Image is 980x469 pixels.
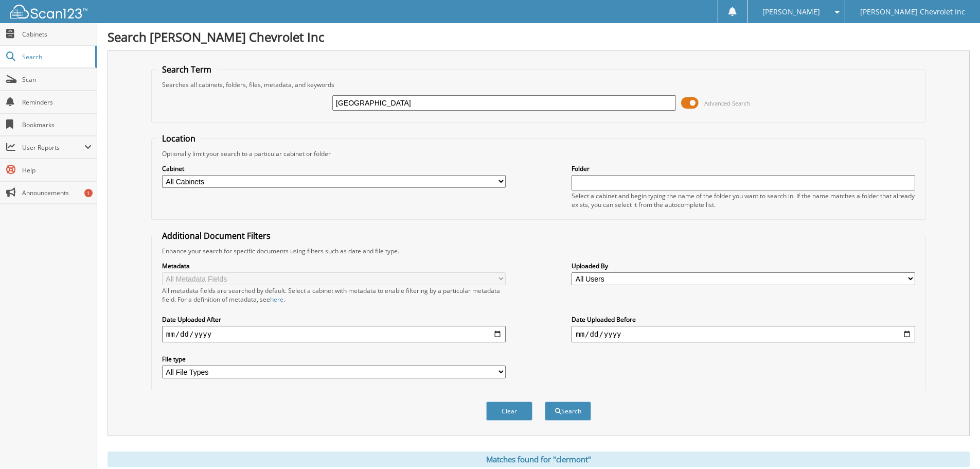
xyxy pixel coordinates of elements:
label: Cabinet [162,164,506,173]
span: User Reports [22,143,84,152]
input: start [162,326,506,342]
span: Search [22,53,90,61]
span: [PERSON_NAME] Chevrolet Inc [860,9,965,15]
span: Cabinets [22,30,92,39]
div: Matches found for "clermont" [108,451,970,467]
a: here [270,295,283,304]
span: Advanced Search [704,99,750,107]
div: Select a cabinet and begin typing the name of the folder you want to search in. If the name match... [572,192,915,209]
label: Date Uploaded Before [572,315,915,324]
h1: Search [PERSON_NAME] Chevrolet Inc [108,28,970,45]
div: All metadata fields are searched by default. Select a cabinet with metadata to enable filtering b... [162,286,506,304]
span: Scan [22,75,92,84]
legend: Additional Document Filters [157,230,276,241]
span: [PERSON_NAME] [762,9,820,15]
label: File type [162,355,506,363]
div: Enhance your search for specific documents using filters such as date and file type. [157,247,920,255]
label: Uploaded By [572,262,915,270]
span: Bookmarks [22,120,92,129]
div: 1 [84,189,93,197]
button: Clear [486,402,532,421]
img: scan123-logo-white.svg [10,5,87,19]
span: Reminders [22,98,92,107]
legend: Search Term [157,64,217,75]
label: Metadata [162,262,506,270]
div: Optionally limit your search to a particular cabinet or folder [157,149,920,158]
input: end [572,326,915,342]
label: Folder [572,164,915,173]
span: Help [22,166,92,175]
label: Date Uploaded After [162,315,506,324]
div: Searches all cabinets, folders, files, metadata, and keywords [157,80,920,89]
span: Announcements [22,188,92,197]
button: Search [545,402,591,421]
legend: Location [157,133,201,144]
